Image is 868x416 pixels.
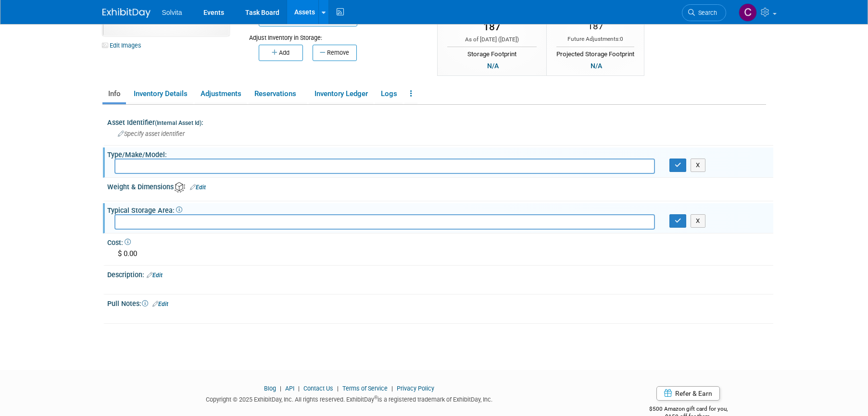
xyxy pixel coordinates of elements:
img: ExhibitDay [102,8,151,18]
div: As of [DATE] ( ) [447,36,537,44]
sup: ® [374,395,377,400]
a: Edit [190,184,206,191]
a: Inventory Details [128,86,193,102]
img: Asset Weight and Dimensions [175,182,185,193]
div: Storage Footprint [447,47,537,59]
a: Privacy Policy [397,385,434,392]
a: Reservations [249,86,307,102]
span: Search [695,9,717,16]
span: Typical Storage Area: [107,207,182,214]
div: $ 0.00 [114,246,766,261]
span: | [296,385,302,392]
span: | [389,385,395,392]
div: N/A [588,61,605,71]
button: X [691,159,705,172]
div: Asset Identifier : [107,115,773,127]
small: (Internal Asset Id) [155,120,201,126]
div: Future Adjustments: [556,35,634,43]
a: API [285,385,294,392]
span: 187 [483,21,501,33]
button: Remove [313,45,357,61]
a: Edit Images [102,39,145,51]
div: Description: [107,268,773,280]
span: [DATE] [500,36,517,43]
button: X [691,214,705,228]
a: Edit [147,272,163,279]
a: Terms of Service [342,385,388,392]
a: Info [102,86,126,102]
a: Refer & Earn [656,386,720,401]
a: Inventory Ledger [309,86,373,102]
span: Specify asset identifier [118,130,185,137]
img: Cindy Miller [739,3,757,22]
a: Adjustments [195,86,247,102]
a: Logs [375,86,403,102]
div: Weight & Dimensions [107,180,773,193]
span: 0 [620,36,623,42]
button: Add [259,45,303,61]
span: 187 [588,21,604,32]
a: Blog [264,385,276,392]
div: Adjust Inventory in Storage: [249,26,423,42]
div: N/A [484,61,502,71]
span: Solvita [162,9,182,16]
span: | [277,385,284,392]
div: Copyright © 2025 ExhibitDay, Inc. All rights reserved. ExhibitDay is a registered trademark of Ex... [102,393,597,404]
a: Edit [152,301,168,307]
div: Pull Notes: [107,296,773,309]
div: Projected Storage Footprint [556,47,634,59]
div: Type/Make/Model: [107,147,773,159]
a: Search [682,4,726,21]
span: | [335,385,341,392]
a: Contact Us [303,385,333,392]
div: Cost: [107,235,773,247]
